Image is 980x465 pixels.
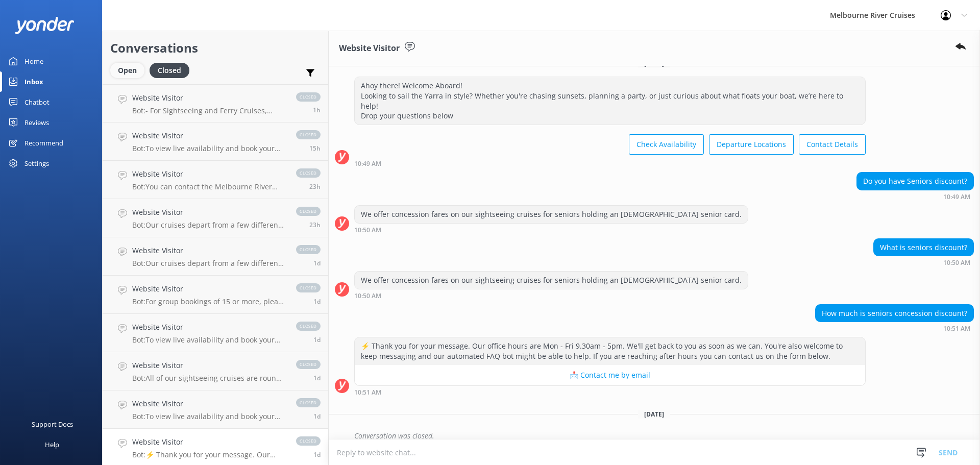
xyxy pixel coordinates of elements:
h4: Website Visitor [132,130,286,141]
span: 10:51am 16-Aug-2025 (UTC +10:00) Australia/Sydney [313,450,321,459]
div: Settings [24,153,49,174]
div: Closed [150,63,189,78]
a: Website VisitorBot:You can contact the Melbourne River Cruises team by emailing [EMAIL_ADDRESS][D... [103,161,328,199]
strong: 10:51 AM [354,389,381,396]
h4: Website Visitor [132,398,286,409]
div: ⚡ Thank you for your message. Our office hours are Mon - Fri 9.30am - 5pm. We'll get back to you ... [355,337,865,364]
span: closed [296,245,321,254]
span: [DATE] [638,410,670,419]
div: Open [110,63,144,78]
h4: Website Visitor [132,245,286,256]
a: Website VisitorBot:To view live availability and book your Melbourne River Cruise experience, ple... [103,314,328,352]
div: 10:50am 16-Aug-2025 (UTC +10:00) Australia/Sydney [354,292,748,299]
p: Bot: Our cruises depart from a few different locations along [GEOGRAPHIC_DATA] and Federation [GE... [132,221,286,230]
strong: 10:49 AM [943,194,970,200]
h4: Website Visitor [132,207,286,218]
div: How much is seniors concession discount? [816,305,973,322]
span: 10:35am 17-Aug-2025 (UTC +10:00) Australia/Sydney [309,221,321,229]
button: 📩 Contact me by email [355,365,865,385]
div: We offer concession fares on our sightseeing cruises for seniors holding an [DEMOGRAPHIC_DATA] se... [355,206,748,223]
span: 02:31pm 16-Aug-2025 (UTC +10:00) Australia/Sydney [313,374,321,382]
div: 10:51am 16-Aug-2025 (UTC +10:00) Australia/Sydney [815,325,974,332]
div: Recommend [24,133,63,153]
span: 09:56am 17-Aug-2025 (UTC +10:00) Australia/Sydney [313,259,321,267]
span: 08:38am 17-Aug-2025 (UTC +10:00) Australia/Sydney [313,297,321,306]
strong: 10:50 AM [354,293,381,299]
div: We offer concession fares on our sightseeing cruises for seniors holding an [DEMOGRAPHIC_DATA] se... [355,272,748,289]
p: Bot: To view live availability and book your Melbourne River Cruise experience, please visit: [UR... [132,412,286,421]
strong: 10:51 AM [943,326,970,332]
span: 10:58am 17-Aug-2025 (UTC +10:00) Australia/Sydney [309,182,321,191]
h4: Website Visitor [132,168,286,180]
div: 10:50am 16-Aug-2025 (UTC +10:00) Australia/Sydney [873,259,974,266]
span: 06:50pm 17-Aug-2025 (UTC +10:00) Australia/Sydney [309,144,321,153]
div: 10:50am 16-Aug-2025 (UTC +10:00) Australia/Sydney [354,226,748,233]
span: closed [296,398,321,407]
div: 10:49am 16-Aug-2025 (UTC +10:00) Australia/Sydney [354,160,866,167]
a: Website VisitorBot:For group bookings of 15 or more, please contact our team directly to discuss ... [103,276,328,314]
h4: Website Visitor [132,283,286,295]
p: Bot: - For Sightseeing and Ferry Cruises, cancellations or rescheduling can be done online up to ... [132,106,286,115]
button: Check Availability [629,134,704,155]
h3: Website Visitor [339,42,400,55]
div: 10:49am 16-Aug-2025 (UTC +10:00) Australia/Sydney [856,193,974,200]
strong: 10:49 AM [354,161,381,167]
span: closed [296,283,321,292]
div: Chatbot [24,92,50,112]
h4: Website Visitor [132,92,286,104]
span: closed [296,92,321,102]
p: Bot: To view live availability and book your Melbourne River Cruise experience, please visit: [UR... [132,335,286,345]
a: Website VisitorBot:Our cruises depart from a few different locations along [GEOGRAPHIC_DATA] and ... [103,199,328,237]
div: Conversation was closed. [354,427,974,445]
div: 10:51am 16-Aug-2025 (UTC +10:00) Australia/Sydney [354,388,866,396]
strong: 10:50 AM [943,260,970,266]
span: closed [296,322,321,331]
div: Ahoy there! Welcome Aboard! Looking to sail the Yarra in style? Whether you're chasing sunsets, p... [355,77,865,124]
span: closed [296,130,321,139]
p: Bot: All of our sightseeing cruises are round trips, except for the Williamstown transfer, which ... [132,374,286,383]
a: Closed [150,64,194,76]
span: closed [296,360,321,369]
a: Open [110,64,150,76]
div: Do you have Seniors discount? [857,173,973,190]
span: closed [296,207,321,216]
span: 09:12am 18-Aug-2025 (UTC +10:00) Australia/Sydney [313,106,321,114]
div: Support Docs [32,414,73,434]
div: Help [45,434,59,455]
p: Bot: ⚡ Thank you for your message. Our office hours are Mon - Fri 9.30am - 5pm. We'll get back to... [132,450,286,459]
h2: Conversations [110,38,321,58]
h4: Website Visitor [132,436,286,448]
div: 2025-08-17T23:11:33.089 [335,427,974,445]
p: Bot: You can contact the Melbourne River Cruises team by emailing [EMAIL_ADDRESS][DOMAIN_NAME]. V... [132,182,286,191]
p: Bot: Our cruises depart from a few different locations along [GEOGRAPHIC_DATA] and Federation [GE... [132,259,286,268]
span: closed [296,168,321,178]
div: What is seniors discount? [874,239,973,256]
span: closed [296,436,321,446]
img: yonder-white-logo.png [15,17,74,34]
h4: Website Visitor [132,322,286,333]
h4: Website Visitor [132,360,286,371]
p: Bot: To view live availability and book your Melbourne River Cruise experience, please visit: [UR... [132,144,286,153]
a: Website VisitorBot:- For Sightseeing and Ferry Cruises, cancellations or rescheduling can be done... [103,84,328,123]
button: Departure Locations [709,134,794,155]
div: Inbox [24,71,43,92]
div: Home [24,51,43,71]
a: Website VisitorBot:Our cruises depart from a few different locations along [GEOGRAPHIC_DATA] and ... [103,237,328,276]
strong: 10:50 AM [354,227,381,233]
div: Reviews [24,112,49,133]
button: Contact Details [799,134,866,155]
span: 02:51pm 16-Aug-2025 (UTC +10:00) Australia/Sydney [313,335,321,344]
a: Website VisitorBot:To view live availability and book your Melbourne River Cruise experience, ple... [103,123,328,161]
a: Website VisitorBot:All of our sightseeing cruises are round trips, except for the Williamstown tr... [103,352,328,390]
p: Bot: For group bookings of 15 or more, please contact our team directly to discuss any current de... [132,297,286,306]
a: Website VisitorBot:To view live availability and book your Melbourne River Cruise experience, ple... [103,390,328,429]
span: 11:09am 16-Aug-2025 (UTC +10:00) Australia/Sydney [313,412,321,421]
